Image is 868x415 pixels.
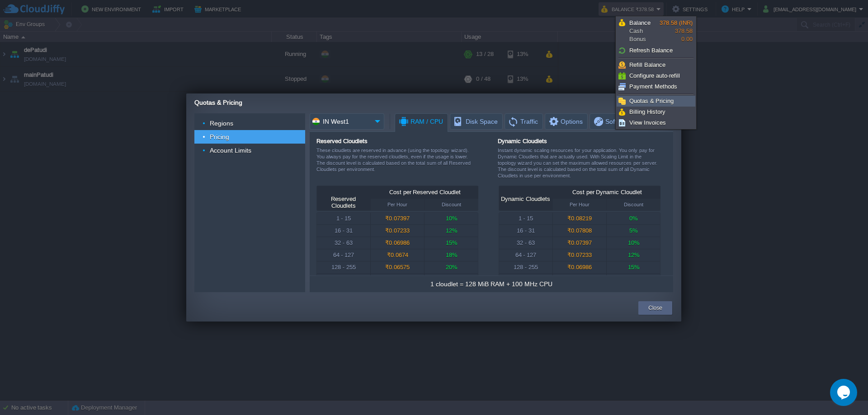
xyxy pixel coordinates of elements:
span: RAM / CPU [398,114,443,130]
div: Reserved Cloudlets [319,196,368,209]
div: ₹0.07808 [553,225,606,237]
div: 15% [607,261,660,273]
div: ₹0.06986 [553,261,606,273]
span: Options [548,114,583,129]
a: Configure auto-refill [617,71,695,81]
div: Reserved Cloudlets [316,138,480,145]
div: ₹0.06164 [371,274,424,285]
div: 32 - 63 [317,237,370,249]
div: ₹0.07397 [371,213,424,224]
span: Quotas & Pricing [194,99,242,106]
span: Disk Space [453,114,498,129]
div: Dynamic Cloudlets [498,138,661,145]
div: 32 - 63 [499,237,552,249]
button: Close [648,303,662,312]
span: Balance [629,19,651,26]
div: 16 - 31 [499,225,552,237]
div: 256 - ∞ [499,274,552,285]
a: Quotas & Pricing [617,96,695,106]
div: 5% [607,225,660,237]
a: Refresh Balance [617,46,695,56]
div: ₹0.07233 [371,225,424,237]
a: Pricing [209,133,231,141]
div: Discount [425,199,478,210]
div: Instant dynamic scaling resources for your application. You only pay for Dynamic Cloudlets that a... [498,147,661,186]
a: Refill Balance [617,60,695,70]
div: ₹0.0674 [371,249,424,261]
a: BalanceCashBonus378.58 (INR)378.580.00 [617,18,695,45]
div: 12% [607,249,660,261]
span: Cash Bonus [629,19,660,43]
div: 20% [607,274,660,285]
div: Cost per Dynamic Cloudlet [553,186,661,199]
div: Discount [607,199,660,210]
div: Cost per Reserved Cloudlet [371,186,479,199]
div: 1 - 15 [317,213,370,224]
div: 1 cloudlet = 128 MiB RAM + 100 MHz CPU [430,280,552,289]
div: Per Hour [553,199,606,210]
span: Refresh Balance [629,47,673,54]
iframe: chat widget [830,379,859,406]
div: 256 - ∞ [317,274,370,285]
div: 64 - 127 [317,249,370,261]
span: 378.58 (INR) [660,19,693,26]
div: 128 - 255 [499,261,552,273]
span: Software [593,114,631,129]
span: View Invoices [629,119,666,126]
div: 10% [425,213,478,224]
span: Payment Methods [629,83,677,90]
span: Billing History [629,108,665,115]
span: 378.58 0.00 [660,19,693,42]
a: Account Limits [209,146,253,154]
div: 16 - 31 [317,225,370,237]
div: ₹0.06575 [371,261,424,273]
div: 25% [425,274,478,285]
div: Per Hour [371,199,424,210]
div: 15% [425,237,478,249]
a: Regions [209,119,235,127]
div: 10% [607,237,660,249]
div: ₹0.06575 [553,274,606,285]
span: Quotas & Pricing [629,98,674,104]
div: 0% [607,213,660,224]
div: These cloudlets are reserved in advance (using the topology wizard). You always pay for the reser... [316,147,480,179]
div: Dynamic Cloudlets [501,196,550,202]
a: Billing History [617,107,695,117]
div: 128 - 255 [317,261,370,273]
div: ₹0.06986 [371,237,424,249]
div: 1 - 15 [499,213,552,224]
div: 12% [425,225,478,237]
a: View Invoices [617,118,695,128]
div: ₹0.07233 [553,249,606,261]
span: Traffic [508,114,538,129]
div: 20% [425,261,478,273]
div: 64 - 127 [499,249,552,261]
div: ₹0.08219 [553,213,606,224]
div: ₹0.07397 [553,237,606,249]
a: Payment Methods [617,82,695,92]
span: Refill Balance [629,61,665,68]
div: 18% [425,249,478,261]
span: Configure auto-refill [629,72,680,79]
